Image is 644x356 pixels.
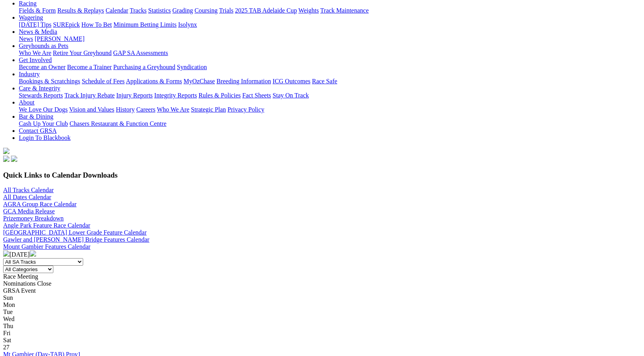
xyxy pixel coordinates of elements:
div: Care & Integrity [19,92,641,99]
div: Wed [3,316,641,323]
a: Calendar [106,7,128,14]
img: logo-grsa-white.png [3,148,9,154]
a: Results & Replays [57,7,104,14]
a: Track Injury Rebate [64,92,115,99]
a: Who We Are [157,106,189,113]
div: GRSA Event [3,287,641,294]
a: Race Safe [312,78,337,84]
a: Injury Reports [116,92,153,99]
img: facebook.svg [3,156,9,162]
div: Fri [3,330,641,337]
a: Bar & Dining [19,113,53,120]
img: chevron-left-pager-white.svg [3,250,9,257]
a: Applications & Forms [126,78,182,84]
a: ICG Outcomes [273,78,310,84]
a: 2025 TAB Adelaide Cup [235,7,297,14]
a: Angle Park Feature Race Calendar [3,222,90,229]
a: Coursing [195,7,218,14]
a: Schedule of Fees [82,78,124,84]
div: Nominations Close [3,280,641,287]
div: Sun [3,294,641,301]
a: Careers [136,106,155,113]
a: Industry [19,71,40,77]
a: [GEOGRAPHIC_DATA] Lower Grade Feature Calendar [3,229,147,236]
img: twitter.svg [11,156,17,162]
div: About [19,106,641,113]
a: Breeding Information [216,78,271,84]
div: Racing [19,7,641,14]
a: News & Media [19,28,57,35]
a: Mount Gambier Features Calendar [3,243,91,250]
a: Strategic Plan [191,106,226,113]
a: Prizemoney Breakdown [3,215,64,222]
a: Tracks [130,7,147,14]
a: News [19,35,33,42]
span: 27 [3,344,9,350]
a: All Dates Calendar [3,194,51,200]
a: Grading [173,7,193,14]
div: News & Media [19,35,641,42]
a: History [116,106,135,113]
a: Purchasing a Greyhound [113,64,175,70]
div: Tue [3,308,641,316]
div: Wagering [19,21,641,28]
a: Login To Blackbook [19,134,71,141]
a: AGRA Group Race Calendar [3,201,76,207]
a: Minimum Betting Limits [113,21,176,28]
a: Contact GRSA [19,127,56,134]
div: Industry [19,78,641,85]
a: Cash Up Your Club [19,120,68,127]
a: Privacy Policy [227,106,264,113]
a: How To Bet [82,21,112,28]
a: Become an Owner [19,64,65,70]
div: [DATE] [3,250,641,258]
a: GAP SA Assessments [113,50,168,56]
a: [DATE] Tips [19,21,51,28]
a: Care & Integrity [19,85,60,92]
a: Stay On Track [273,92,309,99]
a: We Love Our Dogs [19,106,67,113]
a: Who We Are [19,50,51,56]
div: Race Meeting [3,273,641,280]
div: Get Involved [19,64,641,71]
a: Retire Your Greyhound [53,50,112,56]
a: Gawler and [PERSON_NAME] Bridge Features Calendar [3,236,149,243]
a: Bookings & Scratchings [19,78,80,84]
a: [PERSON_NAME] [35,35,84,42]
a: Wagering [19,14,43,21]
a: Greyhounds as Pets [19,42,68,49]
a: Statistics [148,7,171,14]
a: Vision and Values [69,106,114,113]
a: Become a Trainer [67,64,112,70]
a: Isolynx [178,21,197,28]
img: chevron-right-pager-white.svg [30,250,36,257]
div: Bar & Dining [19,120,641,127]
div: Thu [3,323,641,330]
a: Get Involved [19,57,52,63]
div: Greyhounds as Pets [19,50,641,57]
a: GCA Media Release [3,208,55,215]
a: Rules & Policies [198,92,241,99]
h3: Quick Links to Calendar Downloads [3,171,641,180]
a: Stewards Reports [19,92,63,99]
a: Trials [219,7,233,14]
a: Syndication [177,64,207,70]
a: Track Maintenance [320,7,369,14]
a: Fields & Form [19,7,56,14]
a: SUREpick [53,21,80,28]
a: MyOzChase [184,78,215,84]
div: Sat [3,337,641,344]
a: About [19,99,35,106]
a: Chasers Restaurant & Function Centre [69,120,166,127]
div: Mon [3,301,641,308]
a: Weights [298,7,319,14]
a: All Tracks Calendar [3,187,54,193]
a: Fact Sheets [242,92,271,99]
a: Integrity Reports [154,92,197,99]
